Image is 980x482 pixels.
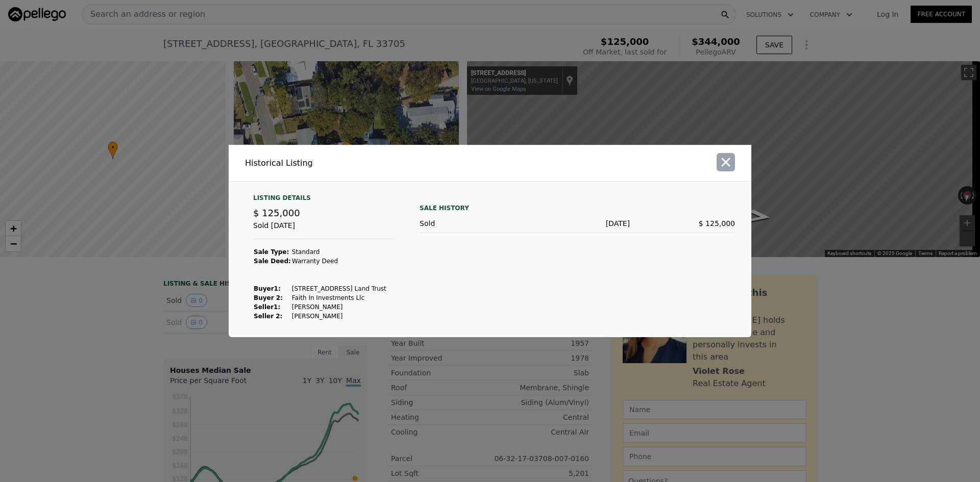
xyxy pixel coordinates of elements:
td: Warranty Deed [291,257,387,266]
span: $ 125,000 [699,219,735,227]
td: Standard [291,247,387,257]
strong: Sale Type: [254,248,289,256]
strong: Seller 2: [254,313,282,320]
strong: Sale Deed: [254,258,291,265]
td: Faith In Investments Llc [291,293,387,302]
td: [STREET_ADDRESS] Land Trust [291,284,387,293]
div: Sold [420,218,525,229]
td: [PERSON_NAME] [291,312,387,321]
strong: Seller 1 : [254,303,280,311]
div: Sale History [420,202,735,214]
span: $ 125,000 [253,208,300,218]
strong: Buyer 2: [254,294,283,301]
div: [DATE] [525,218,630,229]
div: Sold [DATE] [253,220,395,239]
div: Historical Listing [245,157,486,169]
td: [PERSON_NAME] [291,302,387,312]
strong: Buyer 1 : [254,285,281,292]
div: Listing Details [253,194,395,206]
